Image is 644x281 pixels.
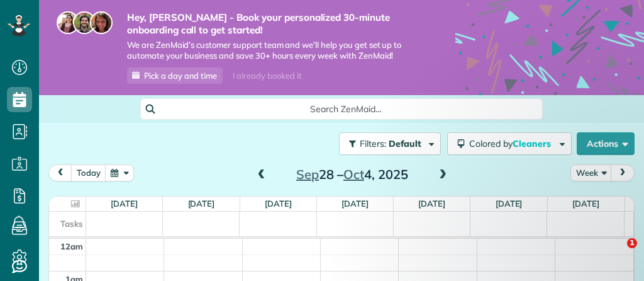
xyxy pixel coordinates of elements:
span: We are ZenMaid’s customer support team and we’ll help you get set up to automate your business an... [127,40,418,61]
span: Cleaners [513,138,553,149]
img: michelle-19f622bdf1676172e81f8f8fba1fb50e276960ebfe0243fe18214015130c80e4.jpg [90,11,113,34]
span: Filters: [360,138,386,149]
span: Pick a day and time [144,71,217,81]
span: 1 [627,238,637,248]
span: 12am [60,241,83,251]
a: [DATE] [341,198,369,209]
button: Actions [577,132,635,155]
div: I already booked it [225,68,309,84]
a: [DATE] [188,198,215,209]
a: [DATE] [111,198,138,209]
button: today [71,164,106,181]
span: Oct [343,166,364,182]
button: prev [48,164,72,181]
h2: 28 – 4, 2025 [274,168,431,181]
button: Colored byCleaners [447,132,572,155]
span: Tasks [60,219,83,229]
button: Filters: Default [339,132,441,155]
img: maria-72a9807cf96188c08ef61303f053569d2e2a8a1cde33d635c8a3ac13582a053d.jpg [57,11,79,34]
a: Pick a day and time [127,67,223,84]
strong: Hey, [PERSON_NAME] - Book your personalized 30-minute onboarding call to get started! [127,11,418,36]
img: jorge-587dff0eeaa6aab1f244e6dc62b8924c3b6ad411094392a53c71c6c4a576187d.jpg [73,11,96,34]
a: [DATE] [265,198,292,209]
a: Filters: Default [333,132,441,155]
span: Sep [296,166,319,182]
span: Colored by [469,138,555,149]
iframe: Intercom live chat [601,238,631,268]
span: Default [389,138,422,149]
